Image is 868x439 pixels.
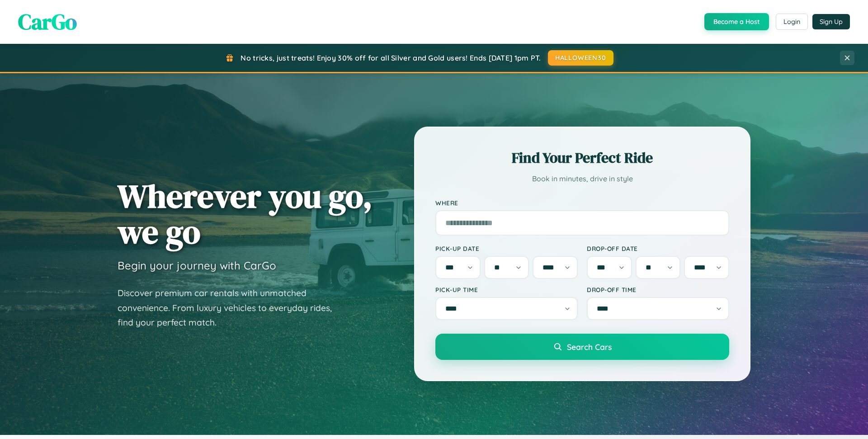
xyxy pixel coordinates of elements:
[435,286,578,293] label: Pick-up Time
[118,286,344,330] p: Discover premium car rentals with unmatched convenience. From luxury vehicles to everyday rides, ...
[776,14,808,30] button: Login
[548,50,613,66] button: HALLOWEEN30
[241,53,541,62] span: No tricks, just treats! Enjoy 30% off for all Silver and Gold users! Ends [DATE] 1pm PT.
[435,172,729,185] p: Book in minutes, drive in style
[435,245,578,252] label: Pick-up Date
[435,199,729,207] label: Where
[435,334,729,360] button: Search Cars
[435,148,729,168] h2: Find Your Perfect Ride
[812,14,850,29] button: Sign Up
[587,245,729,252] label: Drop-off Date
[567,342,612,352] span: Search Cars
[118,259,276,272] h3: Begin your journey with CarGo
[18,7,77,37] span: CarGo
[587,286,729,293] label: Drop-off Time
[118,178,373,250] h1: Wherever you go, we go
[704,13,769,30] button: Become a Host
